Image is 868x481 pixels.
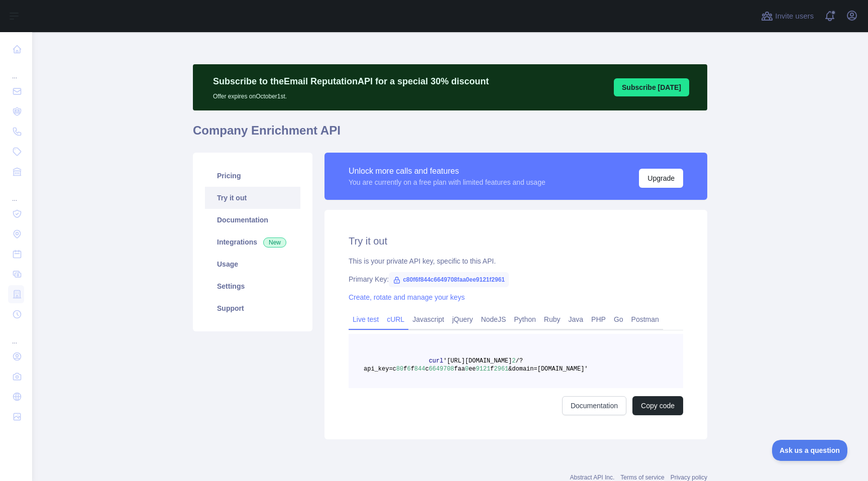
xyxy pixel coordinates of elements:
[349,293,465,301] a: Create, rotate and manage your keys
[8,60,24,80] div: ...
[477,311,510,327] a: NodeJS
[494,366,508,373] span: 2961
[389,272,509,287] span: c80f6f844c6649708faa0ee9121f2961
[205,165,300,187] a: Pricing
[407,366,410,373] span: 6
[620,474,664,481] a: Terms of service
[632,396,683,415] button: Copy code
[562,396,626,415] a: Documentation
[454,366,465,373] span: faa
[465,366,469,373] span: 0
[414,366,425,373] span: 844
[443,357,512,365] span: '[URL][DOMAIN_NAME]
[8,325,24,345] div: ...
[639,169,683,188] button: Upgrade
[8,183,24,203] div: ...
[396,366,403,373] span: 80
[429,366,454,373] span: 6649708
[469,366,476,373] span: ee
[759,8,816,24] button: Invite users
[205,231,300,253] a: Integrations New
[349,177,546,187] div: You are currently on a free plan with limited features and usage
[775,11,814,22] span: Invite users
[349,311,383,327] a: Live test
[205,297,300,319] a: Support
[671,474,707,481] a: Privacy policy
[476,366,490,373] span: 9121
[565,311,588,327] a: Java
[772,440,848,461] iframe: Toggle Customer Support
[540,311,565,327] a: Ruby
[510,311,540,327] a: Python
[448,311,477,327] a: jQuery
[349,165,546,177] div: Unlock more calls and features
[587,311,610,327] a: PHP
[425,366,428,373] span: c
[349,274,683,284] div: Primary Key:
[349,234,683,248] h2: Try it out
[570,474,615,481] a: Abstract API Inc.
[429,357,444,365] span: curl
[213,74,489,88] p: Subscribe to the Email Reputation API for a special 30 % discount
[512,357,515,365] span: 2
[205,253,300,275] a: Usage
[411,366,414,373] span: f
[205,187,300,209] a: Try it out
[627,311,663,327] a: Postman
[614,78,689,96] button: Subscribe [DATE]
[213,88,489,100] p: Offer expires on October 1st.
[205,275,300,297] a: Settings
[383,311,408,327] a: cURL
[508,366,588,373] span: &domain=[DOMAIN_NAME]'
[403,366,407,373] span: f
[193,123,707,147] h1: Company Enrichment API
[610,311,627,327] a: Go
[349,256,683,266] div: This is your private API key, specific to this API.
[408,311,448,327] a: Javascript
[490,366,494,373] span: f
[263,237,286,248] span: New
[205,209,300,231] a: Documentation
